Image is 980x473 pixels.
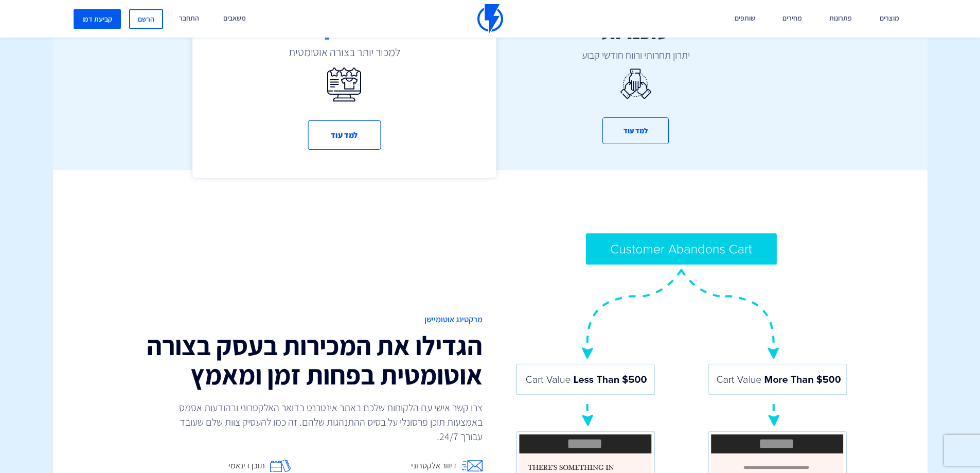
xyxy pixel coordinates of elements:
[115,314,483,326] span: מרקטינג אוטומיישן
[74,9,121,29] a: קביעת דמו
[602,117,669,144] button: למד עוד
[192,45,496,61] span: למכור יותר בצורה אוטומטית
[129,9,163,29] a: הרשם
[411,460,457,472] span: דיוור אלקטרוני
[174,400,483,444] p: צרו קשר אישי עם הלקוחות שלכם באתר אינטרנט בדואר האלקטרוני ובהודעות אסמס באמצעות תוכן פרסונלי על ב...
[228,460,265,472] span: תוכן דינאמי
[498,20,774,43] h3: סוכנויות
[115,331,483,390] h2: הגדילו את המכירות בעסק בצורה אוטומטית בפחות זמן ומאמץ
[498,48,774,63] span: יתרון תחרותי ורווח חודשי קבוע
[192,14,496,39] h3: אתרי איקומרס
[308,120,381,150] button: למד עוד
